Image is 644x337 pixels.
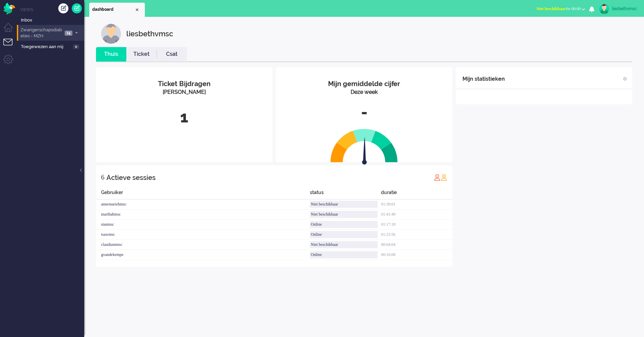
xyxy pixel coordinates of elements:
a: Toegewezen aan mij 0 [20,43,84,50]
div: Niet beschikbaar [310,201,378,208]
li: Admin menu [3,54,19,70]
div: 00:04:04 [381,240,452,250]
span: Toegewezen aan mij [21,44,71,50]
img: arrow.svg [350,137,379,166]
img: flow_omnibird.svg [3,3,15,14]
div: 1 [101,106,267,128]
div: 6 [101,171,104,184]
img: semi_circle.svg [330,128,398,162]
span: 14 [65,31,72,36]
li: Tickets menu [3,39,19,54]
a: liesbethvmsc [598,4,637,14]
a: Thuis [96,50,126,58]
div: Online [310,221,378,228]
img: avatar [599,4,609,14]
div: Mijn gemiddelde cijfer [281,79,447,89]
button: Niet beschikbaarfor 00:00 [533,4,589,14]
span: dashboard [92,7,134,12]
div: Online [310,251,378,258]
li: Dashboard menu [3,23,19,38]
div: liesbethvmsc [612,5,637,12]
div: Deze week [281,88,447,96]
div: liesbethvmsc [126,24,173,44]
span: 0 [73,44,79,49]
li: Thuis [96,47,126,62]
div: 01:41:49 [381,210,452,220]
div: 01:39:01 [381,199,452,210]
li: Niet beschikbaarfor 00:00 [533,2,589,17]
span: Zwangerschapsdiabetes - MZH [20,27,63,39]
div: claudiammsc [96,240,310,250]
a: Ticket [126,50,157,58]
a: Csat [157,50,187,58]
div: Close tab [134,7,140,12]
div: Gebruiker [96,189,310,199]
img: profile_orange.svg [441,174,447,181]
div: 00:10:08 [381,250,452,260]
div: 01:17:18 [381,220,452,230]
div: gvandekempe [96,250,310,260]
div: Online [310,231,378,238]
div: 01:23:56 [381,230,452,240]
div: Niet beschikbaar [310,241,378,248]
a: Quick Ticket [72,3,82,13]
div: Mijn statistieken [462,72,505,86]
div: marthabmsc [96,210,310,220]
div: stanmsc [96,220,310,230]
div: annemariehmsc [96,199,310,210]
a: Inbox [20,16,84,24]
li: Views [20,7,84,12]
div: Ticket Bijdragen [101,79,267,89]
a: Omnidesk [3,4,15,9]
div: duratie [381,189,452,199]
span: Niet beschikbaar [537,6,566,11]
div: - [281,101,447,123]
span: for 00:00 [537,6,581,11]
li: Dashboard [89,3,145,17]
div: Niet beschikbaar [310,211,378,218]
img: profile_red.svg [434,174,441,181]
div: Creëer ticket [58,3,68,13]
img: customer.svg [101,24,121,44]
li: Ticket [126,47,157,62]
div: status [310,189,381,199]
span: Inbox [21,17,84,24]
div: Actieve sessies [106,171,156,184]
div: [PERSON_NAME] [101,88,267,96]
li: Csat [157,47,187,62]
div: isawmsc [96,230,310,240]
